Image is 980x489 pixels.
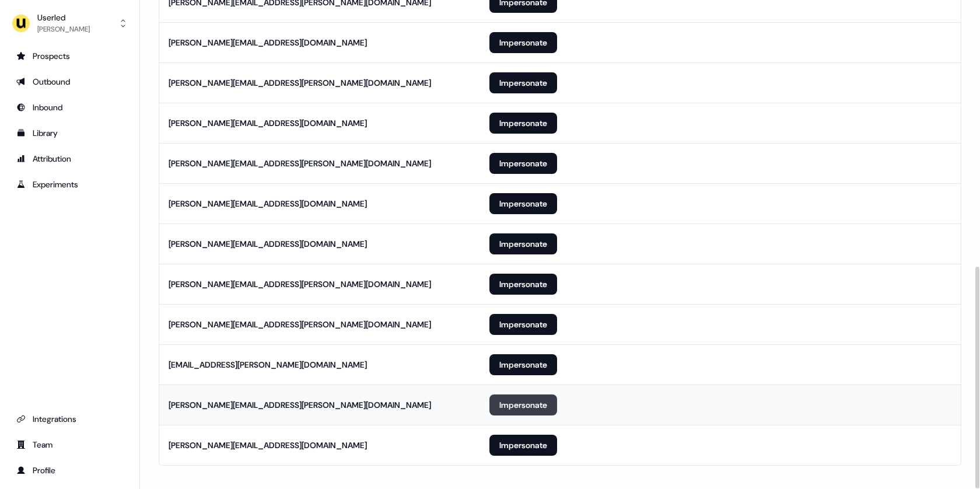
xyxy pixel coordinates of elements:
button: Impersonate [489,153,557,174]
button: Impersonate [489,314,557,335]
div: Team [16,439,123,450]
a: Go to Inbound [9,98,130,117]
div: Userled [37,12,90,23]
a: Go to integrations [9,410,130,428]
div: [PERSON_NAME][EMAIL_ADDRESS][DOMAIN_NAME] [169,37,367,48]
a: Go to attribution [9,149,130,168]
div: [PERSON_NAME][EMAIL_ADDRESS][PERSON_NAME][DOMAIN_NAME] [169,77,431,89]
div: Outbound [16,76,123,88]
div: Inbound [16,102,123,113]
div: Integrations [16,413,123,425]
div: [PERSON_NAME][EMAIL_ADDRESS][DOMAIN_NAME] [169,238,367,250]
a: Go to outbound experience [9,72,130,91]
div: [PERSON_NAME][EMAIL_ADDRESS][DOMAIN_NAME] [169,439,367,451]
a: Go to team [9,435,130,454]
div: Library [16,127,123,139]
button: Impersonate [489,72,557,93]
div: [EMAIL_ADDRESS][PERSON_NAME][DOMAIN_NAME] [169,359,367,371]
button: Impersonate [489,193,557,214]
div: [PERSON_NAME][EMAIL_ADDRESS][PERSON_NAME][DOMAIN_NAME] [169,399,431,411]
a: Go to experiments [9,175,130,194]
div: [PERSON_NAME][EMAIL_ADDRESS][DOMAIN_NAME] [169,117,367,129]
div: [PERSON_NAME] [37,23,90,35]
a: Go to profile [9,461,130,480]
button: Impersonate [489,233,557,254]
button: Impersonate [489,32,557,53]
button: Impersonate [489,274,557,295]
a: Go to templates [9,124,130,142]
div: [PERSON_NAME][EMAIL_ADDRESS][DOMAIN_NAME] [169,198,367,209]
a: Go to prospects [9,47,130,65]
div: Attribution [16,153,123,165]
button: Impersonate [489,113,557,134]
button: Impersonate [489,354,557,375]
div: [PERSON_NAME][EMAIL_ADDRESS][PERSON_NAME][DOMAIN_NAME] [169,319,431,330]
div: Profile [16,464,123,476]
div: [PERSON_NAME][EMAIL_ADDRESS][PERSON_NAME][DOMAIN_NAME] [169,158,431,169]
button: Impersonate [489,394,557,415]
button: Impersonate [489,435,557,456]
div: [PERSON_NAME][EMAIL_ADDRESS][PERSON_NAME][DOMAIN_NAME] [169,278,431,290]
div: Prospects [16,50,123,62]
button: Userled[PERSON_NAME] [9,9,130,37]
div: Experiments [16,179,123,190]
